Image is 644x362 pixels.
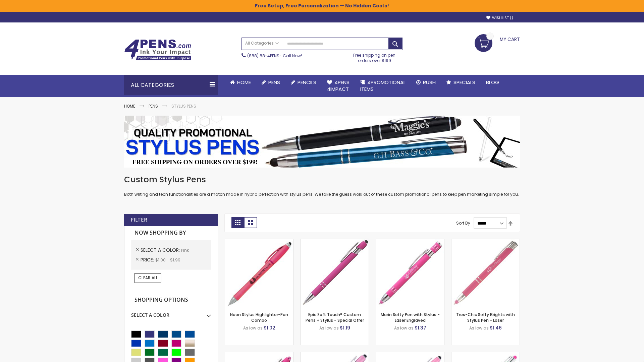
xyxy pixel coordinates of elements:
[411,75,441,90] a: Rush
[124,174,520,197] div: Both writing and tech functionalities are a match made in hybrid perfection with stylus pens. We ...
[131,216,147,224] strong: Filter
[141,247,181,253] span: Select A Color
[285,75,322,90] a: Pencils
[415,324,426,331] span: $1.37
[355,75,411,97] a: 4PROMOTIONALITEMS
[268,79,280,86] span: Pens
[456,220,470,226] label: Sort By
[155,257,180,263] span: $1.00 - $1.99
[256,75,285,90] a: Pens
[376,239,444,307] img: Marin Softy Pen with Stylus - Laser Engraved-Pink
[441,75,481,90] a: Specials
[469,325,489,331] span: As low as
[340,324,350,331] span: $1.19
[138,275,158,281] span: Clear All
[131,226,211,240] strong: Now Shopping by
[141,256,155,263] span: Price
[376,352,444,358] a: Ellipse Stylus Pen - ColorJet-Pink
[135,273,161,283] a: Clear All
[490,324,502,331] span: $1.46
[149,103,158,109] a: Pens
[301,239,369,244] a: 4P-MS8B-Pink
[171,103,196,109] strong: Stylus Pens
[327,79,350,93] span: 4Pens 4impact
[124,103,135,109] a: Home
[131,307,211,318] div: Select A Color
[360,79,406,93] span: 4PROMOTIONAL ITEMS
[247,53,279,59] a: (888) 88-4PENS
[306,312,364,323] a: Epic Soft Touch® Custom Pens + Stylus - Special Offer
[242,38,282,49] a: All Categories
[131,293,211,307] strong: Shopping Options
[264,324,275,331] span: $1.02
[451,239,520,244] a: Tres-Chic Softy Brights with Stylus Pen - Laser-Pink
[245,41,279,46] span: All Categories
[225,239,293,307] img: Neon Stylus Highlighter-Pen Combo-Pink
[225,75,256,90] a: Home
[124,39,191,61] img: 4Pens Custom Pens and Promotional Products
[243,325,263,331] span: As low as
[486,15,513,20] a: Wishlist
[322,75,355,97] a: 4Pens4impact
[225,352,293,358] a: Ellipse Softy Brights with Stylus Pen - Laser-Pink
[451,352,520,358] a: Tres-Chic Softy with Stylus Top Pen - ColorJet-Pink
[423,79,436,86] span: Rush
[394,325,414,331] span: As low as
[237,79,251,86] span: Home
[225,239,293,244] a: Neon Stylus Highlighter-Pen Combo-Pink
[346,50,403,63] div: Free shipping on pen orders over $199
[247,53,302,59] span: - Call Now!
[381,312,440,323] a: Marin Softy Pen with Stylus - Laser Engraved
[124,75,218,95] div: All Categories
[376,239,444,244] a: Marin Softy Pen with Stylus - Laser Engraved-Pink
[231,217,244,228] strong: Grid
[451,239,520,307] img: Tres-Chic Softy Brights with Stylus Pen - Laser-Pink
[298,79,316,86] span: Pencils
[481,75,504,90] a: Blog
[124,174,520,185] h1: Custom Stylus Pens
[319,325,339,331] span: As low as
[230,312,288,323] a: Neon Stylus Highlighter-Pen Combo
[453,79,475,86] span: Specials
[181,247,189,253] span: Pink
[486,79,499,86] span: Blog
[301,239,369,307] img: 4P-MS8B-Pink
[301,352,369,358] a: Ellipse Stylus Pen - LaserMax-Pink
[456,312,515,323] a: Tres-Chic Softy Brights with Stylus Pen - Laser
[124,116,520,168] img: Stylus Pens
